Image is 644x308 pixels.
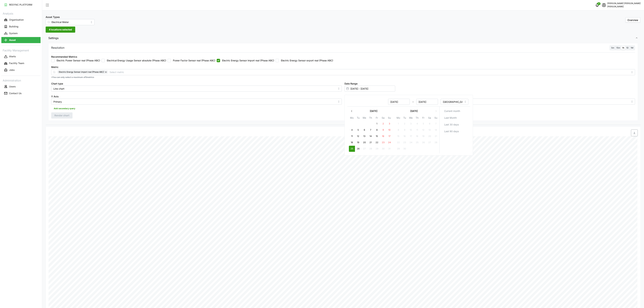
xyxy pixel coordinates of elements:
button: 4 September 2025 [414,121,420,127]
button: Add secondary query [51,106,78,111]
label: Power Factor Sensor real (Phase ABC) [171,59,215,62]
input: Select metric [110,70,629,74]
p: Users [9,85,16,88]
span: 5m [611,46,614,49]
button: 9 August 2025 [380,127,386,133]
th: Sa [426,116,433,121]
button: 4 August 2025 [349,127,355,133]
span: Settings [48,34,635,42]
button: 12 September 2025 [420,127,426,133]
button: 20 September 2025 [427,133,433,139]
button: 5 September 2025 [420,121,426,127]
button: 21 September 2025 [433,133,439,139]
button: 24 September 2025 [408,139,414,146]
p: [PERSON_NAME] [607,5,641,8]
p: Building [9,25,18,28]
span: 0 [598,3,599,5]
a: Users [1,83,41,90]
button: 7 August 2025 [368,127,374,133]
label: Y Axis [51,95,59,98]
p: Asset [9,38,16,42]
p: Organisation [9,18,24,21]
button: [DATE] [355,108,392,114]
div: - [349,99,438,105]
button: 2 August 2025 [380,121,386,127]
a: Facility Team [1,60,41,67]
button: Users [1,84,41,90]
button: 3 August 2025 [386,121,392,127]
a: Jobs [1,67,41,74]
a: Alerts [1,53,41,60]
th: Th [367,116,374,121]
button: 2 September 2025 [402,121,408,127]
button: Contact Us [1,90,41,96]
th: Sa [380,116,386,121]
th: Fr [420,116,426,121]
span: Last Month [444,115,457,121]
p: Resolution [51,46,64,50]
a: Contact Us [1,90,41,97]
th: Mo [395,116,401,121]
button: 18 September 2025 [414,133,420,139]
span: Current month [444,108,460,114]
button: 6 September 2025 [427,121,433,127]
button: 30 August 2025 [380,146,386,152]
button: 25 September 2025 [414,139,420,146]
th: We [408,116,414,121]
th: Mo [349,116,355,121]
p: System [9,32,18,35]
span: Render chart [54,113,69,118]
button: Jobs [1,67,41,73]
p: Administration [1,78,41,83]
button: 14 September 2025 [433,127,439,133]
button: 5 August 2025 [355,127,361,133]
label: Electrical Energy Usage Sensor absolute (Phase ABC) [105,59,166,62]
button: 27 September 2025 [427,139,433,146]
p: Jobs [9,68,15,72]
span: 1M [631,46,633,49]
button: schedule [601,2,607,8]
a: Organisation [1,16,41,23]
button: 15 August 2025 [374,133,380,139]
label: Electric Power Sensor real (Phase ABC) [55,59,100,62]
button: 27 August 2025 [361,146,367,152]
div: Recommended Metrics [51,55,77,59]
button: 10 August 2025 [386,127,392,133]
button: RESYNC PLATFORM [1,2,41,8]
button: 21 August 2025 [368,139,374,146]
label: Electric Energy Sensor import real (Phase ABC) [220,59,274,62]
p: Alerts [9,55,16,58]
span: 1D [626,46,629,49]
button: Last 30 days [441,122,469,128]
button: 29 September 2025 [395,146,401,152]
p: *You can only select a maximum of 5 metrics [51,76,635,79]
button: 28 September 2025 [433,139,439,146]
button: 8 September 2025 [395,127,401,133]
button: 13 September 2025 [427,127,433,133]
button: 24 August 2025 [386,139,392,146]
label: Metric [51,65,58,69]
p: [PERSON_NAME] [PERSON_NAME] [607,2,641,5]
button: 23 September 2025 [402,139,408,146]
p: Facility Management [1,48,41,53]
button: Render chart [51,112,73,119]
button: 22 August 2025 [374,139,380,146]
button: 17 September 2025 [408,133,414,139]
p: Facility Team [9,62,24,65]
button: 23 August 2025 [380,139,386,146]
button: 11 August 2025 [349,133,355,139]
a: Building [1,23,41,30]
button: 6 August 2025 [361,127,367,133]
th: Th [414,116,420,121]
th: Su [433,116,439,121]
label: Date Range [344,82,357,86]
button: Last 90 days [441,128,469,134]
th: Fr [374,116,380,121]
input: Select X axis [344,99,635,105]
button: 17 August 2025 [386,133,392,139]
button: 25 August 2025 [349,146,355,152]
span: 4 locations selected [49,27,72,32]
button: 30 September 2025 [402,146,408,152]
button: 22 September 2025 [395,139,401,146]
button: 26 September 2025 [420,139,426,146]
